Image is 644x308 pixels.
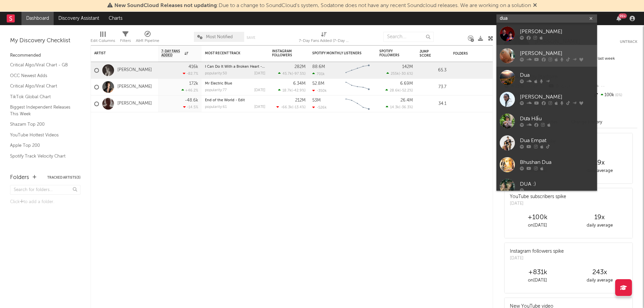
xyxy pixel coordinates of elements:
div: End of the World - Edit [205,99,265,102]
a: I Can Do It With a Broken Heart - [PERSON_NAME] Remix [205,65,304,69]
div: 172k [189,81,198,86]
a: TikTok Global Chart [10,93,74,101]
div: 53M [312,98,321,103]
div: 142M [402,65,413,69]
div: Bhushan Dua [520,159,594,167]
div: Mr Electric Blue [205,82,265,85]
div: Spotify Followers [379,49,403,57]
svg: Chart title [342,96,373,112]
div: 88.6M [312,65,325,69]
a: Dua Empat [496,132,597,154]
span: 18.7k [282,89,291,93]
input: Search for folders... [10,185,80,195]
div: Folders [10,174,29,182]
button: Untrack [620,39,637,45]
span: Most Notified [206,35,233,39]
div: [DATE] [254,88,265,92]
button: 99+ [616,16,621,21]
div: A&R Pipeline [136,37,159,45]
a: DUA :) [496,176,597,197]
div: [DATE] [254,72,265,75]
div: Edit Columns [91,37,115,45]
span: -42.9 % [292,89,305,93]
div: My Discovery Checklist [10,37,80,45]
div: 19 x [569,159,631,167]
div: 19 x [569,213,631,222]
a: OCC Newest Adds [10,72,74,79]
div: 416k [189,65,198,69]
div: ( ) [386,71,413,76]
div: Dưa Hấu [520,115,594,123]
span: New SoundCloud Releases not updating [114,3,217,8]
div: ( ) [385,88,413,93]
div: I Can Do It With a Broken Heart - Dombresky Remix [205,65,265,69]
span: 28.6k [390,89,399,93]
div: [DATE] [510,200,566,207]
div: Recommended [10,52,80,60]
div: +100k [506,213,569,222]
div: Edit Columns [91,28,115,48]
div: -14.5 % [183,105,198,109]
a: [PERSON_NAME] [117,84,152,90]
div: popularity: 77 [205,88,227,92]
a: YouTube Hottest Videos [10,131,74,139]
a: End of the World - Edit [205,99,245,102]
div: Dua Empat [520,137,594,145]
div: 212M [295,98,306,103]
button: Tracked Artists(3) [47,176,80,179]
div: Dua [520,71,594,79]
div: -48.6k [185,98,198,103]
div: -350k [312,88,327,93]
div: 6.69M [400,81,413,86]
div: ( ) [278,88,306,93]
a: Bhushan Dua [496,154,597,176]
div: on [DATE] [506,222,569,230]
input: Search for artists [496,14,597,23]
div: on [DATE] [506,276,569,285]
div: 701k [312,72,325,76]
a: [PERSON_NAME] [117,101,152,107]
div: daily average [569,276,631,285]
div: 99 + [619,13,627,18]
span: -30.6 % [400,72,412,76]
div: ( ) [386,105,413,109]
span: -36.3 % [400,106,412,109]
div: 65.3 [420,66,446,74]
a: Discovery Assistant [54,12,104,25]
a: Dashboard [21,12,54,25]
div: 7-Day Fans Added (7-Day Fans Added) [299,37,349,45]
a: Mr Electric Blue [205,82,232,85]
div: A&R Pipeline [136,28,159,48]
div: 243 x [569,268,631,276]
span: : Due to a change to SoundCloud's system, Sodatone does not have any recent Soundcloud releases. ... [114,3,531,8]
div: 100k [593,91,637,100]
div: Instagram Followers [272,49,296,57]
input: Search... [383,32,434,42]
a: [PERSON_NAME] [496,23,597,45]
div: +46.2 % [181,88,198,93]
div: [DATE] [254,105,265,109]
div: 6.34M [293,81,306,86]
div: daily average [569,222,631,230]
div: Spotify Monthly Listeners [312,51,363,55]
div: 7-Day Fans Added (7-Day Fans Added) [299,28,349,48]
span: 0 % [614,94,622,97]
div: 26.4M [400,98,413,103]
div: DUA :) [520,180,594,188]
a: Charts [104,12,127,25]
div: ( ) [276,105,306,109]
a: Shazam Top 200 [10,121,74,128]
a: [PERSON_NAME] [496,45,597,67]
div: [DATE] [510,255,564,262]
span: Dismiss [533,3,537,8]
a: Critical Algo/Viral Chart - GB [10,61,74,69]
div: -82.7 % [183,71,198,76]
div: 52.8M [312,81,324,86]
div: 34.1 [420,100,446,108]
span: -13.4 % [293,106,305,109]
div: 73.7 [420,83,446,91]
div: popularity: 61 [205,105,227,109]
div: popularity: 50 [205,72,227,75]
div: Folders [453,52,503,56]
span: 7-Day Fans Added [161,49,183,57]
